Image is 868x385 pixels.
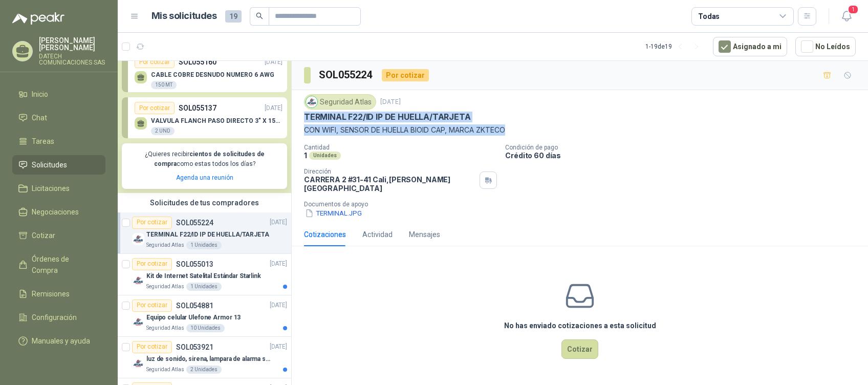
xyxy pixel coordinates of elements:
a: Por cotizarSOL053921[DATE] Company Logoluz de sonido, sirena, lampara de alarma solarSeguridad At... [118,337,291,378]
p: Dirección [304,168,475,175]
div: Por cotizar [132,341,172,353]
b: cientos de solicitudes de compra [154,151,265,167]
span: Manuales y ayuda [32,335,90,347]
p: SOL055224 [176,219,213,226]
h3: No has enviado cotizaciones a esta solicitud [504,320,656,331]
div: Unidades [309,152,341,160]
a: Tareas [12,132,105,151]
div: 1 Unidades [186,283,222,291]
a: Negociaciones [12,202,105,222]
p: Kit de Internet Satelital Estándar Starlink [146,271,261,281]
span: Órdenes de Compra [32,253,96,276]
a: Licitaciones [12,179,105,198]
div: Por cotizar [135,56,175,68]
a: Inicio [12,84,105,104]
a: Configuración [12,308,105,327]
p: SOL054881 [176,302,213,309]
p: [PERSON_NAME] [PERSON_NAME] [39,37,105,51]
p: SOL053921 [176,344,213,351]
p: [DATE] [380,97,401,107]
div: 150 MT [151,81,177,89]
div: 2 UND [151,127,175,135]
span: Tareas [32,136,54,147]
p: ¿Quieres recibir como estas todos los días? [128,149,281,169]
p: luz de sonido, sirena, lampara de alarma solar [146,354,274,364]
p: Equipo celular Ulefone Armor 13 [146,313,241,323]
div: Por cotizar [135,102,175,114]
a: Por cotizarSOL055013[DATE] Company LogoKit de Internet Satelital Estándar StarlinkSeguridad Atlas... [118,254,291,295]
span: 19 [225,10,242,23]
img: Company Logo [132,274,144,287]
div: Solicitudes de tus compradores [118,193,291,212]
a: Chat [12,108,105,127]
p: [DATE] [270,342,287,352]
p: Documentos de apoyo [304,201,864,208]
a: Por cotizarSOL054881[DATE] Company LogoEquipo celular Ulefone Armor 13Seguridad Atlas10 Unidades [118,295,291,337]
div: Todas [698,11,720,22]
div: Mensajes [409,229,440,240]
p: CARRERA 2 #31-41 Cali , [PERSON_NAME][GEOGRAPHIC_DATA] [304,175,475,193]
p: Condición de pago [505,144,864,151]
img: Company Logo [132,316,144,328]
div: 1 - 19 de 19 [645,38,705,55]
h1: Mis solicitudes [151,9,217,24]
button: Asignado a mi [713,37,787,56]
img: Company Logo [306,96,317,108]
p: SOL055013 [176,261,213,268]
img: Company Logo [132,233,144,245]
div: Seguridad Atlas [304,94,376,110]
p: Cantidad [304,144,497,151]
p: [DATE] [270,301,287,310]
span: Negociaciones [32,206,79,218]
a: Órdenes de Compra [12,249,105,280]
span: Remisiones [32,288,70,300]
span: Inicio [32,89,48,100]
div: 1 Unidades [186,241,222,249]
button: TERMINAL.JPG [304,208,363,219]
a: Por cotizarSOL055224[DATE] Company LogoTERMINAL F22/ID IP DE HUELLA/TARJETASeguridad Atlas1 Unidades [118,212,291,254]
div: Por cotizar [382,69,429,81]
span: Cotizar [32,230,55,241]
p: 1 [304,151,307,160]
img: Company Logo [132,357,144,370]
span: Chat [32,112,47,123]
img: Logo peakr [12,12,64,25]
div: 2 Unidades [186,366,222,374]
button: 1 [837,7,856,26]
p: CABLE COBRE DESNUDO NUMERO 6 AWG [151,71,274,78]
p: [DATE] [265,57,283,67]
div: Por cotizar [132,300,172,312]
p: Seguridad Atlas [146,324,184,332]
p: SOL055137 [179,102,216,114]
a: Manuales y ayuda [12,331,105,351]
p: CON WIFI, SENSOR DE HUELLA BIOID CAP, MARCA ZKTECO [304,124,856,136]
p: TERMINAL F22/ID IP DE HUELLA/TARJETA [304,112,471,122]
p: [DATE] [270,259,287,269]
span: Solicitudes [32,159,67,170]
p: [DATE] [265,103,283,113]
a: Por cotizarSOL055137[DATE] VALVULA FLANCH PASO DIRECTO 3" X 150 PSI2 UND [122,97,287,138]
p: DATECH COMUNICACIONES SAS [39,53,105,66]
p: SOL055160 [179,56,216,68]
h3: SOL055224 [319,67,374,83]
a: Remisiones [12,284,105,304]
div: Por cotizar [132,258,172,270]
div: Por cotizar [132,217,172,229]
p: VALVULA FLANCH PASO DIRECTO 3" X 150 PSI [151,117,283,124]
p: [DATE] [270,218,287,227]
button: Cotizar [561,339,598,359]
a: Agenda una reunión [176,174,233,181]
p: Crédito 60 días [505,151,864,160]
p: TERMINAL F22/ID IP DE HUELLA/TARJETA [146,230,269,240]
div: 10 Unidades [186,324,225,332]
button: No Leídos [795,37,856,56]
div: Cotizaciones [304,229,346,240]
span: search [256,12,263,19]
a: Por cotizarSOL055160[DATE] CABLE COBRE DESNUDO NUMERO 6 AWG150 MT [122,51,287,92]
a: Cotizar [12,226,105,245]
a: Solicitudes [12,155,105,175]
p: Seguridad Atlas [146,241,184,249]
p: Seguridad Atlas [146,283,184,291]
span: Licitaciones [32,183,70,194]
div: Actividad [362,229,393,240]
